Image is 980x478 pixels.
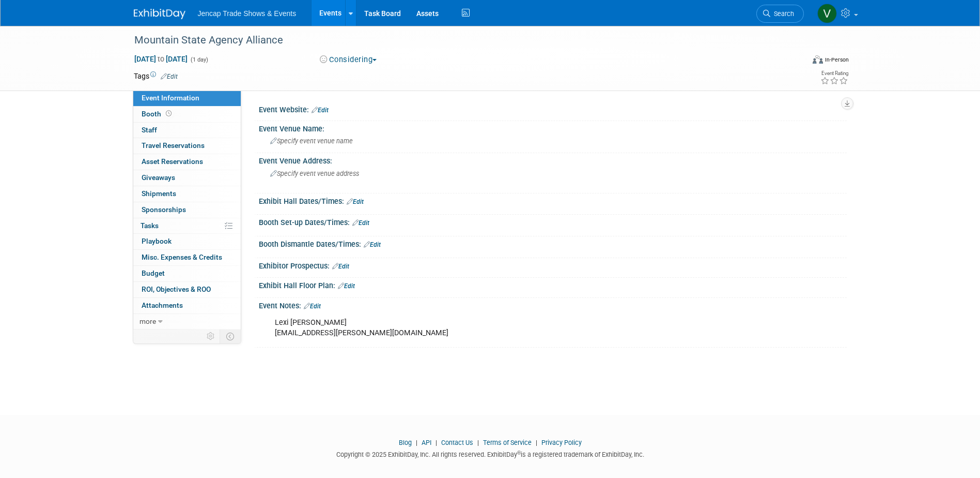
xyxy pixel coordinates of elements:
[259,153,847,166] div: Event Venue Address:
[134,9,185,19] img: ExhibitDay
[202,330,220,343] td: Personalize Event Tab Strip
[142,157,203,166] span: Asset Reservations
[270,170,359,177] span: Specify event venue address
[142,173,175,182] span: Giveaways
[139,317,156,325] span: more
[270,137,353,145] span: Specify event venue name
[259,215,847,228] div: Booth Set-up Dates/Times:
[817,4,837,23] img: Vanessa O'Brien
[198,9,297,18] span: Jencap Trade Shows & Events
[259,102,847,115] div: Event Website:
[743,54,849,69] div: Event Format
[142,285,211,293] span: ROI, Objectives & ROO
[161,73,178,80] a: Edit
[133,91,241,106] a: Event Information
[352,219,369,227] a: Edit
[142,94,199,102] span: Event Information
[259,298,847,311] div: Event Notes:
[142,301,183,309] span: Attachments
[312,107,329,114] a: Edit
[517,450,521,456] sup: ®
[820,71,848,76] div: Event Rating
[133,298,241,313] a: Attachments
[259,121,847,134] div: Event Venue Name:
[825,56,849,64] div: In-Person
[813,55,823,64] img: Format-Inperson.png
[338,282,355,290] a: Edit
[304,303,321,310] a: Edit
[364,241,381,248] a: Edit
[433,439,440,446] span: |
[142,126,157,134] span: Staff
[413,439,420,446] span: |
[131,31,788,50] div: Mountain State Agency Alliance
[142,237,172,245] span: Playbook
[133,154,241,170] a: Asset Reservations
[399,439,412,446] a: Blog
[133,218,241,234] a: Tasks
[483,439,532,446] a: Terms of Service
[134,54,188,64] span: [DATE] [DATE]
[259,278,847,291] div: Exhibit Hall Floor Plan:
[141,221,159,230] span: Tasks
[316,54,381,65] button: Considering
[541,439,582,446] a: Privacy Policy
[142,110,174,118] span: Booth
[133,202,241,218] a: Sponsorships
[133,250,241,265] a: Misc. Expenses & Credits
[756,5,804,23] a: Search
[133,170,241,186] a: Giveaways
[142,205,186,214] span: Sponsorships
[475,439,481,446] span: |
[332,263,349,270] a: Edit
[164,110,174,117] span: Booth not reserved yet
[259,258,847,272] div: Exhibitor Prospectus:
[156,55,166,63] span: to
[190,56,208,63] span: (1 day)
[220,330,241,343] td: Toggle Event Tabs
[133,186,241,202] a: Shipments
[259,236,847,250] div: Booth Dismantle Dates/Times:
[133,107,241,122] a: Booth
[133,138,241,154] a: Travel Reservations
[142,189,176,198] span: Shipments
[142,141,205,150] span: Travel Reservations
[259,193,847,207] div: Exhibit Hall Dates/Times:
[533,439,540,446] span: |
[347,198,364,205] a: Edit
[133,282,241,297] a: ROI, Objectives & ROO
[142,269,165,277] span: Budget
[133,123,241,138] a: Staff
[134,71,178,81] td: Tags
[133,234,241,249] a: Playbook
[441,439,473,446] a: Contact Us
[422,439,431,446] a: API
[268,312,733,343] div: Lexi [PERSON_NAME] [EMAIL_ADDRESS][PERSON_NAME][DOMAIN_NAME]
[133,266,241,281] a: Budget
[770,10,794,18] span: Search
[133,314,241,330] a: more
[142,253,222,261] span: Misc. Expenses & Credits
